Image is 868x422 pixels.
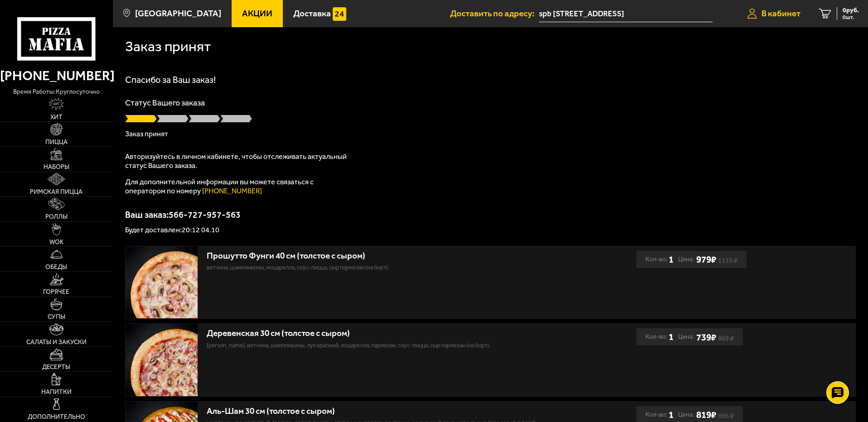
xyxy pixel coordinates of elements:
h1: Заказ принят [125,39,211,54]
div: Кол-во: [645,328,674,345]
span: WOK [49,239,63,245]
span: Супы [48,314,65,320]
p: Заказ принят [125,130,856,138]
span: Салаты и закуски [26,339,87,345]
span: 0 руб. [843,7,859,14]
b: 1 [669,328,674,345]
div: Кол-во: [645,251,674,268]
h1: Спасибо за Ваш заказ! [125,75,856,84]
span: Горячее [43,289,69,295]
div: Аль-Шам 30 см (толстое с сыром) [207,406,549,417]
span: Пицца [45,139,68,145]
span: Цена: [678,251,694,268]
p: Статус Вашего заказа [125,99,856,107]
b: 979 ₽ [696,254,716,265]
span: Десерты [42,364,70,370]
span: Обеды [45,264,67,270]
img: 15daf4d41897b9f0e9f617042186c801.svg [333,7,346,21]
b: 1 [669,251,674,268]
span: Акции [242,9,272,18]
p: Будет доставлен: 20:12 04.10 [125,226,856,234]
span: 0 шт. [843,14,859,20]
input: Ваш адрес доставки [539,5,713,22]
p: Для дополнительной информации вы можете связаться с оператором по номеру [125,177,352,196]
div: Деревенская 30 см (толстое с сыром) [207,328,549,339]
s: 869 ₽ [718,336,734,340]
s: 896 ₽ [718,413,734,418]
p: ветчина, шампиньоны, моцарелла, соус-пицца, сыр пармезан (на борт). [207,263,549,272]
span: Хит [50,114,63,120]
s: 1119 ₽ [718,258,737,263]
span: [GEOGRAPHIC_DATA] [135,9,221,18]
span: spb Камышовая улица 6 [539,5,713,22]
span: Дополнительно [28,414,85,420]
p: Авторизуйтесь в личном кабинете, чтобы отслеживать актуальный статус Вашего заказа. [125,152,352,170]
span: В кабинет [761,9,800,18]
span: Напитки [41,389,72,395]
b: 739 ₽ [696,331,716,343]
span: Доставить по адресу: [450,9,539,18]
span: Цена: [678,328,694,345]
span: Наборы [44,164,69,170]
span: Доставка [293,9,331,18]
p: [PERSON_NAME], ветчина, шампиньоны, лук красный, моцарелла, пармезан, соус-пицца, сыр пармезан (н... [207,341,549,350]
p: Ваш заказ: 566-727-957-563 [125,210,856,219]
span: Римская пицца [30,189,82,195]
a: [PHONE_NUMBER] [202,187,262,195]
b: 819 ₽ [696,409,716,420]
div: Прошутто Фунги 40 см (толстое с сыром) [207,251,549,261]
span: Роллы [45,214,68,220]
